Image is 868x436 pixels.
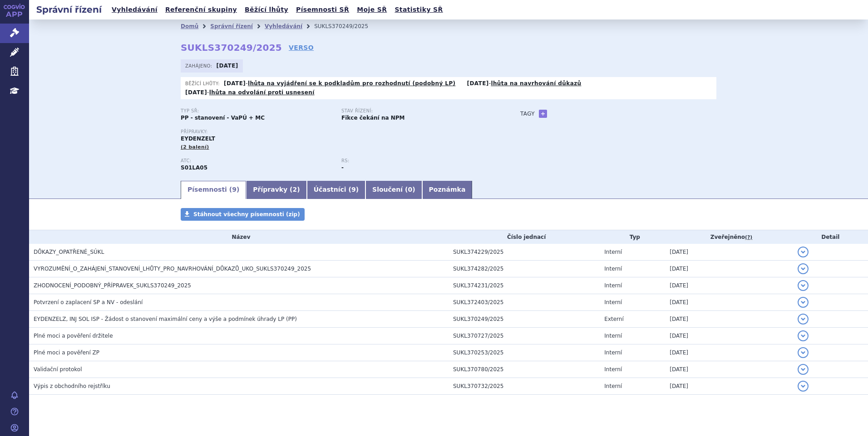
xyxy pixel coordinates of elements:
th: Název [29,230,449,244]
button: detail [798,330,809,341]
strong: PP - stanovení - VaPÚ + MC [181,115,265,121]
span: VYROZUMĚNÍ_O_ZAHÁJENÍ_STANOVENÍ_LHŮTY_PRO_NAVRHOVÁNÍ_DŮKAZŮ_UKO_SUKLS370249_2025 [34,266,311,272]
td: SUKL374282/2025 [449,260,600,277]
span: Stáhnout všechny písemnosti (zip) [193,211,300,218]
th: Typ [600,230,665,244]
a: Stáhnout všechny písemnosti (zip) [181,208,305,221]
td: [DATE] [665,327,793,344]
p: Typ SŘ: [181,108,332,114]
a: Účastníci (9) [307,181,365,199]
span: Interní [604,249,622,255]
a: Sloučení (0) [365,181,422,199]
span: Interní [604,383,622,389]
th: Detail [793,230,868,244]
strong: [DATE] [467,80,489,87]
a: Poznámka [422,181,473,199]
span: Výpis z obchodního rejstříku [34,383,110,389]
button: detail [798,280,809,291]
td: [DATE] [665,244,793,261]
td: SUKL370249/2025 [449,310,600,327]
a: lhůta na navrhování důkazů [491,80,581,87]
button: detail [798,297,809,308]
button: detail [798,381,809,392]
span: ZHODNOCENÍ_PODOBNÝ_PŘÍPRAVEK_SUKLS370249_2025 [34,282,191,289]
td: [DATE] [665,361,793,378]
th: Zveřejněno [665,230,793,244]
a: Správní řízení [210,23,253,29]
button: detail [798,364,809,375]
span: 9 [351,186,356,193]
strong: Fikce čekání na NPM [341,115,404,121]
span: Interní [604,266,622,272]
abbr: (?) [745,234,752,241]
button: detail [798,314,809,325]
td: [DATE] [665,294,793,310]
a: Referenční skupiny [163,4,240,16]
li: SUKLS370249/2025 [314,19,380,33]
span: Interní [604,349,622,356]
td: SUKL370727/2025 [449,327,600,344]
td: SUKL370732/2025 [449,378,600,394]
strong: SUKLS370249/2025 [181,42,282,53]
h2: Správní řízení [29,3,109,16]
span: (2 balení) [181,144,209,150]
p: ATC: [181,158,332,164]
td: [DATE] [665,344,793,361]
td: SUKL374231/2025 [449,277,600,294]
span: Interní [604,299,622,305]
td: SUKL372403/2025 [449,294,600,310]
td: SUKL370780/2025 [449,361,600,378]
p: RS: [341,158,493,164]
span: Externí [604,316,623,322]
a: Vyhledávání [109,4,160,16]
a: lhůta na vyjádření se k podkladům pro rozhodnutí (podobný LP) [248,80,456,87]
td: [DATE] [665,260,793,277]
strong: - [341,165,344,171]
strong: [DATE] [224,80,246,87]
span: Interní [604,366,622,373]
span: Interní [604,282,622,289]
span: 9 [232,186,237,193]
span: DŮKAZY_OPATŘENÉ_SÚKL [34,249,104,255]
strong: [DATE] [217,63,238,69]
button: detail [798,263,809,274]
span: 0 [408,186,412,193]
span: Plné moci a pověření ZP [34,349,99,356]
td: SUKL370253/2025 [449,344,600,361]
a: Běžící lhůty [242,4,291,16]
strong: AFLIBERCEPT [181,165,207,171]
p: Stav řízení: [341,108,493,114]
span: Potvrzení o zaplacení SP a NV - odeslání [34,299,143,305]
a: Přípravky (2) [246,181,306,199]
button: detail [798,247,809,257]
span: Interní [604,333,622,339]
span: EYDENZELT [181,136,215,142]
p: - [467,80,582,87]
a: Domů [181,23,198,29]
button: detail [798,347,809,358]
span: Plné moci a pověření držitele [34,333,113,339]
td: [DATE] [665,378,793,394]
span: Validační protokol [34,366,82,373]
a: Písemnosti (9) [181,181,246,199]
a: lhůta na odvolání proti usnesení [209,89,315,96]
span: 2 [293,186,297,193]
p: - [224,80,455,87]
p: - [185,89,315,96]
a: Vyhledávání [265,23,302,29]
td: [DATE] [665,277,793,294]
strong: [DATE] [185,89,207,96]
td: [DATE] [665,310,793,327]
th: Číslo jednací [449,230,600,244]
a: Písemnosti SŘ [293,4,352,16]
span: Běžící lhůty: [185,80,222,87]
span: EYDENZELZ, INJ SOL ISP - Žádost o stanovení maximální ceny a výše a podmínek úhrady LP (PP) [34,316,297,322]
a: Statistiky SŘ [392,4,445,16]
span: Zahájeno: [185,62,214,69]
td: SUKL374229/2025 [449,244,600,261]
a: + [539,110,547,118]
a: Moje SŘ [354,4,390,16]
p: Přípravky: [181,129,502,135]
a: VERSO [289,43,314,52]
h3: Tagy [520,108,535,119]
